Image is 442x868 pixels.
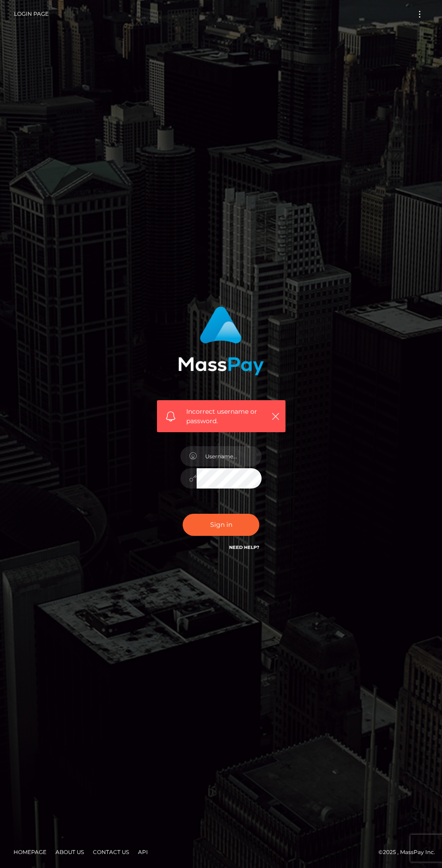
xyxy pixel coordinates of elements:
button: Toggle navigation [411,8,428,20]
div: © 2025 , MassPay Inc. [7,847,435,857]
a: About Us [52,845,87,859]
img: MassPay Login [178,306,264,375]
button: Sign in [183,514,259,536]
span: Incorrect username or password. [186,407,267,426]
a: Need Help? [229,544,259,550]
input: Username... [197,446,262,466]
a: Homepage [10,845,50,859]
a: Contact Us [89,845,133,859]
a: Login Page [14,5,49,23]
a: API [134,845,152,859]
